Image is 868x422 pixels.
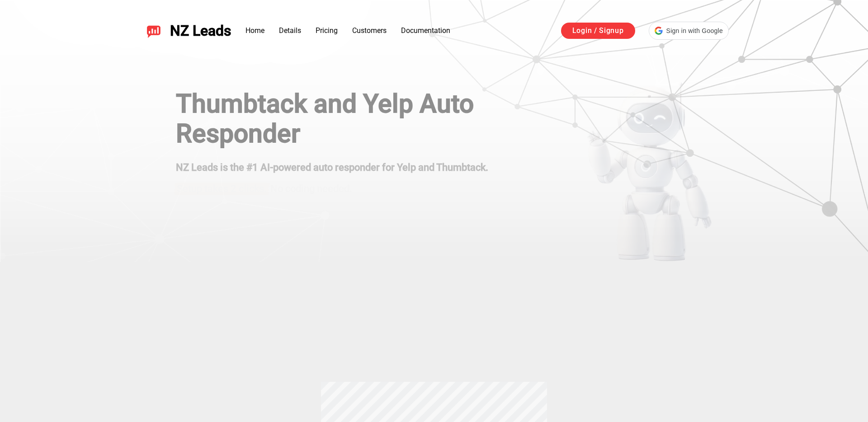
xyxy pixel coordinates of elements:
a: Pricing [316,26,338,35]
span: NZ Leads [170,23,231,39]
a: Start for free [176,214,284,245]
strong: NZ Leads is the #1 AI-powered auto responder for Yelp and Thumbtack. [176,162,488,173]
span: Setup takes 2 clicks. [177,183,267,194]
img: NZ Leads logo [146,23,161,38]
h1: Thumbtack and Yelp Auto Responder [176,89,538,148]
a: Customers [352,26,387,35]
a: Documentation [401,26,450,35]
div: Sign in with Google [649,22,729,40]
img: yelp bot [586,81,712,262]
a: Login / Signup [561,23,635,39]
h2: No coding needed. [176,178,538,196]
a: Details [279,26,301,35]
a: Home [245,26,264,35]
span: Sign in with Google [666,26,723,36]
